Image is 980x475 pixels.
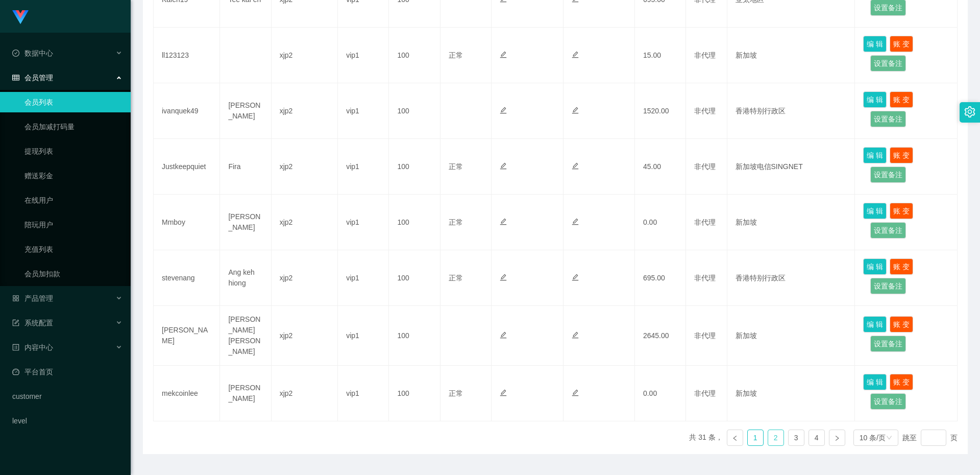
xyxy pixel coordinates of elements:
button: 设置备注 [870,336,906,352]
i: 图标: check-circle-o [12,50,19,57]
span: 非代理 [694,389,716,397]
span: 非代理 [694,218,716,226]
i: 图标: edit [572,331,579,339]
a: 会员列表 [24,92,122,112]
span: 非代理 [694,162,716,171]
div: 10 条/页 [860,430,886,445]
td: 2645.00 [635,306,686,366]
span: 正常 [449,218,463,226]
td: 新加坡 [727,366,855,421]
i: 图标: edit [500,162,507,170]
span: 非代理 [694,107,716,115]
span: 非代理 [694,51,716,59]
li: 3 [788,430,804,446]
button: 设置备注 [870,55,906,72]
td: ll123123 [154,28,220,83]
i: 图标: edit [500,389,507,396]
td: 新加坡 [727,306,855,366]
td: [PERSON_NAME] [220,366,271,421]
button: 账 变 [890,91,913,108]
i: 图标: edit [572,218,579,225]
i: 图标: profile [12,344,19,351]
a: level [12,411,122,431]
span: 非代理 [694,331,716,340]
td: vip1 [338,306,389,366]
a: 1 [748,430,763,445]
button: 编 辑 [863,36,887,52]
div: 跳至 页 [902,430,958,446]
span: 产品管理 [12,294,53,302]
a: 陪玩用户 [24,215,122,235]
i: 图标: edit [500,51,507,58]
td: 100 [389,83,440,139]
td: 100 [389,139,440,195]
i: 图标: edit [500,331,507,339]
td: stevenang [154,250,220,306]
td: [PERSON_NAME] [220,195,271,250]
td: mekcoinlee [154,366,220,421]
button: 编 辑 [863,147,887,163]
td: 香港特别行政区 [727,250,855,306]
span: 非代理 [694,274,716,282]
button: 设置备注 [870,222,906,239]
a: 会员加扣款 [24,264,122,284]
i: 图标: edit [572,51,579,58]
td: 新加坡 [727,28,855,83]
td: vip1 [338,250,389,306]
button: 编 辑 [863,91,887,108]
button: 编 辑 [863,203,887,219]
i: 图标: down [886,435,892,442]
td: 45.00 [635,139,686,195]
td: vip1 [338,28,389,83]
td: 100 [389,195,440,250]
td: ivanquek49 [154,83,220,139]
button: 编 辑 [863,258,887,275]
li: 下一页 [829,430,845,446]
li: 1 [747,430,764,446]
a: 图标: dashboard平台首页 [12,362,122,382]
td: 香港特别行政区 [727,83,855,139]
td: 新加坡 [727,195,855,250]
td: 100 [389,366,440,421]
button: 账 变 [890,316,913,332]
button: 设置备注 [870,393,906,410]
button: 账 变 [890,203,913,219]
li: 4 [808,430,825,446]
td: vip1 [338,195,389,250]
a: 2 [768,430,783,445]
span: 系统配置 [12,319,53,327]
i: 图标: right [834,435,840,441]
button: 设置备注 [870,167,906,183]
button: 账 变 [890,374,913,390]
span: 正常 [449,162,463,171]
span: 正常 [449,274,463,282]
td: 100 [389,306,440,366]
i: 图标: appstore-o [12,295,19,302]
i: 图标: setting [964,106,975,117]
i: 图标: edit [500,218,507,225]
span: 内容中心 [12,343,53,351]
td: xjp2 [272,139,338,195]
i: 图标: edit [500,107,507,114]
td: [PERSON_NAME] [154,306,220,366]
td: 1520.00 [635,83,686,139]
td: vip1 [338,366,389,421]
i: 图标: edit [500,274,507,281]
td: Mmboy [154,195,220,250]
i: 图标: form [12,319,19,326]
td: vip1 [338,83,389,139]
button: 账 变 [890,258,913,275]
button: 账 变 [890,147,913,163]
i: 图标: edit [572,162,579,170]
td: Fira [220,139,271,195]
td: xjp2 [272,250,338,306]
a: customer [12,386,122,407]
i: 图标: left [732,435,738,441]
i: 图标: edit [572,107,579,114]
td: 695.00 [635,250,686,306]
td: [PERSON_NAME] [220,83,271,139]
li: 2 [768,430,784,446]
td: [PERSON_NAME] [PERSON_NAME] [220,306,271,366]
span: 数据中心 [12,49,53,57]
button: 编 辑 [863,374,887,390]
